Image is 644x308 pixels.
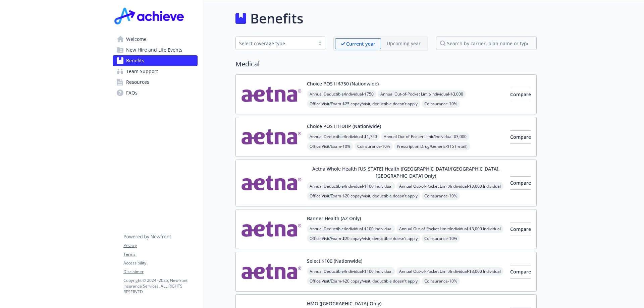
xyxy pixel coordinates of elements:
span: Compare [510,268,531,275]
input: search by carrier, plan name or type [436,37,537,50]
span: Resources [126,77,149,87]
span: Annual Out-of-Pocket Limit/Individual - $3,000 [378,90,466,98]
span: New Hire and Life Events [126,45,182,55]
span: Annual Deductible/Individual - $1,750 [307,132,380,141]
div: Select coverage type [239,40,312,47]
h1: Benefits [250,8,303,28]
span: Annual Out-of-Pocket Limit/Individual - $3,000 [381,132,469,141]
span: Annual Out-of-Pocket Limit/Individual - $3,000 Individual [396,182,503,190]
button: Compare [510,88,531,101]
span: Office Visit/Exam - $20 copay/visit, deductible doesn't apply [307,277,420,285]
a: Accessibility [123,260,197,266]
span: Office Visit/Exam - 10% [307,142,353,150]
span: Coinsurance - 10% [422,192,460,200]
span: Office Visit/Exam - $20 copay/visit, deductible doesn't apply [307,192,420,200]
button: Choice POS II HDHP (Nationwide) [307,123,381,130]
img: Aetna Inc carrier logo [241,165,302,201]
span: Annual Out-of-Pocket Limit/Individual - $3,000 Individual [396,267,503,275]
span: Welcome [126,34,147,45]
button: Compare [510,223,531,236]
span: Office Visit/Exam - $20 copay/visit, deductible doesn't apply [307,234,420,243]
span: Annual Out-of-Pocket Limit/Individual - $3,000 Individual [396,225,503,233]
p: Copyright © 2024 - 2025 , Newfront Insurance Services, ALL RIGHTS RESERVED [123,278,197,295]
img: Aetna Inc carrier logo [241,80,302,109]
p: Current year [346,40,375,47]
img: Aetna Inc carrier logo [241,215,302,243]
span: Upcoming year [381,38,426,49]
span: Annual Deductible/Individual - $100 Individual [307,225,395,233]
span: Team Support [126,66,158,77]
h2: Medical [235,59,537,69]
a: Disclaimer [123,269,197,275]
span: Annual Deductible/Individual - $100 Individual [307,182,395,190]
img: Aetna Inc carrier logo [241,257,302,286]
span: Compare [510,226,531,232]
span: Prescription Drug/Generic - $15 (retail) [394,142,470,150]
img: Aetna Inc carrier logo [241,123,302,151]
span: FAQs [126,87,138,98]
span: Compare [510,134,531,140]
button: Select $100 (Nationwide) [307,257,362,264]
a: Resources [113,77,198,87]
span: Benefits [126,55,144,66]
a: Terms [123,251,197,257]
a: Team Support [113,66,198,77]
button: Compare [510,265,531,279]
span: Compare [510,180,531,186]
span: Compare [510,91,531,98]
span: Coinsurance - 10% [355,142,393,150]
button: Aetna Whole Health [US_STATE] Health ([GEOGRAPHIC_DATA]/[GEOGRAPHIC_DATA], [GEOGRAPHIC_DATA] Only) [307,165,505,179]
span: Coinsurance - 10% [422,277,460,285]
a: FAQs [113,87,198,98]
p: Upcoming year [387,40,421,47]
a: Benefits [113,55,198,66]
span: Office Visit/Exam - $25 copay/visit, deductible doesn't apply [307,100,420,108]
button: Choice POS II $750 (Nationwide) [307,80,379,87]
button: Compare [510,176,531,190]
button: HMO ([GEOGRAPHIC_DATA] Only) [307,300,381,307]
a: New Hire and Life Events [113,45,198,55]
a: Privacy [123,243,197,249]
span: Annual Deductible/Individual - $100 Individual [307,267,395,275]
button: Banner Health (AZ Only) [307,215,361,222]
span: Coinsurance - 10% [422,100,460,108]
span: Annual Deductible/Individual - $750 [307,90,376,98]
button: Compare [510,130,531,144]
a: Welcome [113,34,198,45]
span: Coinsurance - 10% [422,234,460,243]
